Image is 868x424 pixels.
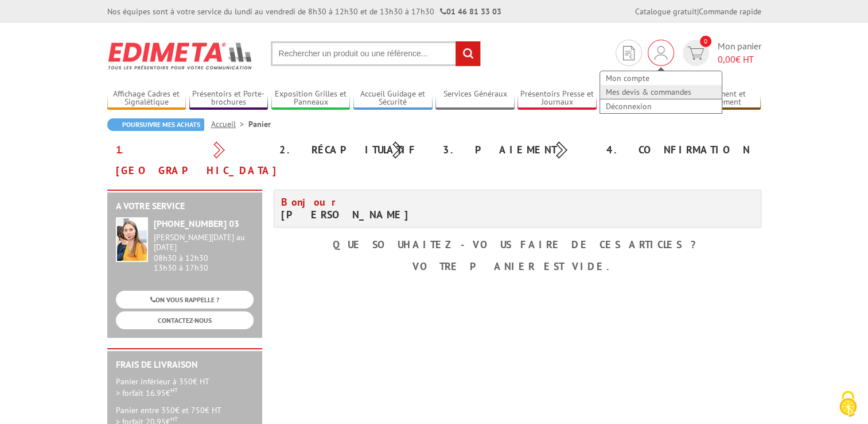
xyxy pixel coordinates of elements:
a: ON VOUS RAPPELLE ? [116,291,254,309]
b: Votre panier est vide. [412,260,622,273]
a: CONTACTEZ-NOUS [116,311,254,329]
a: Accueil [211,119,248,129]
a: Catalogue gratuit [635,6,697,17]
b: Que souhaitez-vous faire de ces articles ? [333,238,702,251]
div: 1. [GEOGRAPHIC_DATA] [107,140,271,181]
span: Bonjour [281,195,342,209]
a: Services Généraux [435,89,515,108]
a: Poursuivre mes achats [107,118,204,131]
div: 4. Confirmation [598,140,761,160]
span: € HT [718,53,761,66]
img: Cookies (fenêtre modale) [834,390,862,418]
sup: HT [170,415,178,423]
h2: A votre service [116,201,254,211]
a: Mon compte [600,71,722,85]
div: Mon compte Mes devis & commandes Déconnexion [648,40,674,66]
h2: Frais de Livraison [116,360,254,370]
button: Cookies (fenêtre modale) [828,385,868,424]
sup: HT [170,386,178,394]
a: Déconnexion [600,99,722,113]
strong: [PHONE_NUMBER] 03 [154,218,239,229]
img: widget-service.jpg [116,217,148,262]
div: 08h30 à 12h30 13h30 à 17h30 [154,233,254,272]
span: > forfait 16.95€ [116,388,178,398]
div: [PERSON_NAME][DATE] au [DATE] [154,233,254,252]
li: Panier [248,118,271,130]
img: devis rapide [623,46,635,60]
div: Nos équipes sont à votre service du lundi au vendredi de 8h30 à 12h30 et de 13h30 à 17h30 [107,6,501,17]
input: Rechercher un produit ou une référence... [271,41,481,66]
a: devis rapide 0 Mon panier 0,00€ HT [680,40,761,66]
h4: [PERSON_NAME] [281,196,509,221]
a: Accueil Guidage et Sécurité [353,89,433,108]
div: 2. Récapitulatif [271,140,434,160]
a: Affichage Cadres et Signalétique [107,89,186,108]
a: Exposition Grilles et Panneaux [271,89,351,108]
a: Présentoirs Presse et Journaux [517,89,597,108]
img: Edimeta [107,34,254,77]
div: | [635,6,761,17]
input: rechercher [456,41,480,66]
a: Commande rapide [699,6,761,17]
span: Mon panier [718,40,761,66]
a: Mes devis & commandes [600,85,722,99]
span: 0 [700,36,711,47]
span: 0,00 [718,53,735,65]
div: 3. Paiement [434,140,598,160]
strong: 01 46 81 33 03 [440,6,501,17]
img: devis rapide [655,46,667,60]
a: Présentoirs et Porte-brochures [189,89,268,108]
p: Panier inférieur à 350€ HT [116,376,254,399]
img: devis rapide [687,47,704,60]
